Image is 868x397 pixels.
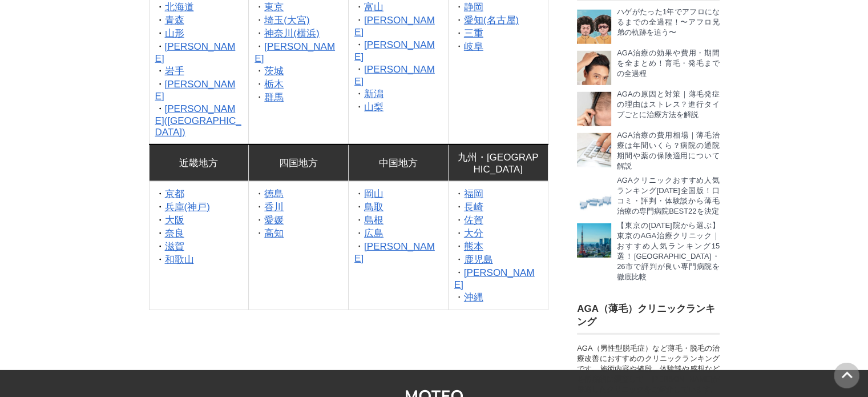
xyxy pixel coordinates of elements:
td: 四国地方 [249,145,349,182]
a: [PERSON_NAME] [155,41,236,64]
img: AGA治療のMOTEOおすすめクリニックランキング全国版 [577,178,611,212]
p: AGA治療の効果や費用・期間を全まとめ！育毛・発毛までの全過程 [617,48,720,79]
p: AGAクリニックおすすめ人気ランキング[DATE]全国版！口コミ・評判・体験談から薄毛治療の専門病院BEST22を決定 [617,175,720,216]
img: 電卓を打つ男性の手 [577,133,611,167]
a: 電卓を打つ男性の手 AGA治療の費用相場｜薄毛治療は年間いくら？病院の通院期間や薬の保険適用について解説 [577,133,720,171]
a: 北海道 [165,2,194,13]
a: 群馬 [264,92,284,103]
a: 岡山 [364,189,383,199]
a: 山形 [165,28,184,39]
a: [PERSON_NAME] [354,15,435,38]
p: ハゲがたった1年でアフロになるまでの全過程！〜アフロ兄弟の軌跡を追う〜 [617,7,720,38]
a: [PERSON_NAME] [454,267,535,290]
a: 高知 [264,228,284,239]
a: 静岡 [464,2,483,13]
a: 三重 [464,28,483,39]
a: 福岡 [464,189,483,199]
a: 鹿児島 [464,254,493,265]
a: 鳥取 [364,202,383,212]
a: 富山 [364,2,383,13]
a: 沖縄 [464,292,483,303]
a: 徳島 [264,189,284,199]
a: 東京タワー 【東京の[DATE]院から選ぶ】東京のAGA治療クリニック｜おすすめ人気ランキング15選！[GEOGRAPHIC_DATA]・26市で評判が良い専門病院を徹底比較 [577,223,720,282]
a: 奈良 [165,228,184,239]
a: 愛知(名古屋) [464,15,519,26]
a: 東京 [264,2,284,13]
a: 山梨 [364,102,383,113]
td: 近畿地方 [149,145,249,182]
a: AGAを治療したい AGA治療の効果や費用・期間を全まとめ！育毛・発毛までの全過程 [577,51,720,85]
a: 和歌山 [165,254,194,265]
a: AGA治療のMOTEOおすすめクリニックランキング全国版 AGAクリニックおすすめ人気ランキング[DATE]全国版！口コミ・評判・体験談から薄毛治療の専門病院BEST22を決定 [577,178,720,216]
a: 兵庫(神戸) [165,202,210,212]
a: 栃木 [264,79,284,90]
div: AGA（男性型脱毛症）など薄毛・脱毛の治療改善におすすめのクリニックランキングです。施術内容や値段、体験談や感想などを徹底的に調査して、[PERSON_NAME]が厳選したクリニックをご紹介して... [577,343,720,395]
a: 青森 [165,15,184,26]
a: 神奈川(横浜) [264,28,319,39]
a: 大阪 [165,215,184,226]
p: AGAの原因と対策｜薄毛発症の理由はストレス？進行タイプごとに治療方法を解説 [617,89,720,120]
a: AGAの原因と対策！若ハゲのメカニズム AGAの原因と対策｜薄毛発症の理由はストレス？進行タイプごとに治療方法を解説 [577,92,720,126]
a: [PERSON_NAME] [155,79,236,102]
a: 愛媛 [264,215,284,226]
p: AGA治療の費用相場｜薄毛治療は年間いくら？病院の通院期間や薬の保険適用について解説 [617,130,720,171]
a: 広島 [364,228,383,239]
img: AGAを治療したい [577,51,611,85]
td: ・ ・ ・ ・ [249,181,349,310]
a: 香川 [264,202,284,212]
img: ハゲがたった1年えアフロになるまでの全過程 [577,10,611,44]
img: PAGE UP [834,363,859,388]
a: 佐賀 [464,215,483,226]
h3: AGA（薄毛）クリニックランキング [577,302,720,328]
a: 岐阜 [464,41,483,52]
td: ・ ・ ・ ・ ・ ・ [149,181,249,310]
a: [PERSON_NAME] [354,241,435,264]
td: 中国地方 [349,145,449,182]
a: 新潟 [364,89,383,99]
a: 茨城 [264,66,284,77]
a: [PERSON_NAME] [354,39,435,62]
a: 滋賀 [165,241,184,252]
a: 京都 [165,189,184,199]
a: 大分 [464,228,483,239]
a: 埼玉(大宮) [264,15,309,26]
a: 熊本 [464,241,483,252]
a: [PERSON_NAME] [354,64,435,87]
td: ・ ・ ・ ・ ・ ・ ・ ・ [448,181,548,310]
td: 九州・[GEOGRAPHIC_DATA] [448,145,548,182]
a: ハゲがたった1年えアフロになるまでの全過程 ハゲがたった1年でアフロになるまでの全過程！〜アフロ兄弟の軌跡を追う〜 [577,10,720,44]
a: [PERSON_NAME] [255,41,335,64]
p: 【東京の[DATE]院から選ぶ】東京のAGA治療クリニック｜おすすめ人気ランキング15選！[GEOGRAPHIC_DATA]・26市で評判が良い専門病院を徹底比較 [617,220,720,282]
img: 東京タワー [577,223,611,258]
a: 長崎 [464,202,483,212]
a: 岩手 [165,66,184,77]
td: ・ ・ ・ ・ ・ [349,181,449,310]
a: [PERSON_NAME]([GEOGRAPHIC_DATA]) [155,103,241,138]
img: AGAの原因と対策！若ハゲのメカニズム [577,92,611,126]
a: 島根 [364,215,383,226]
